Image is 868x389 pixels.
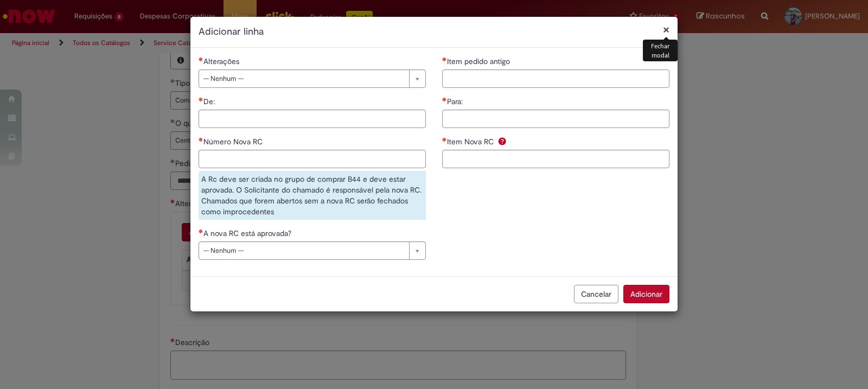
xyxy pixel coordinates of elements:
span: Necessários [442,57,447,61]
input: De: [199,110,426,128]
input: Para: [442,110,669,128]
div: Fechar modal [643,40,678,61]
span: Item pedido antigo [447,56,512,66]
span: -- Nenhum -- [203,242,404,259]
button: Cancelar [574,285,618,303]
span: A nova RC está aprovada? [203,228,293,238]
span: Número Nova RC [203,137,265,146]
span: -- Nenhum -- [203,70,404,87]
span: Para: [447,97,465,106]
span: Alterações [203,56,241,66]
span: De: [203,97,217,106]
span: Necessários [199,137,203,142]
span: Necessários [199,57,203,61]
span: Necessários [199,229,203,233]
input: Item pedido antigo [442,69,669,88]
span: Necessários [442,137,447,142]
span: Necessários [199,97,203,101]
input: Item Nova RC [442,150,669,168]
span: Item Nova RC [447,137,496,146]
h2: Adicionar linha [199,25,669,39]
button: Adicionar [623,285,669,303]
button: Fechar modal [663,24,669,35]
span: Ajuda para Item Nova RC [496,137,509,145]
div: A Rc deve ser criada no grupo de comprar B44 e deve estar aprovada. O Solicitante do chamado é re... [199,171,426,220]
input: Número Nova RC [199,150,426,168]
span: Necessários [442,97,447,101]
